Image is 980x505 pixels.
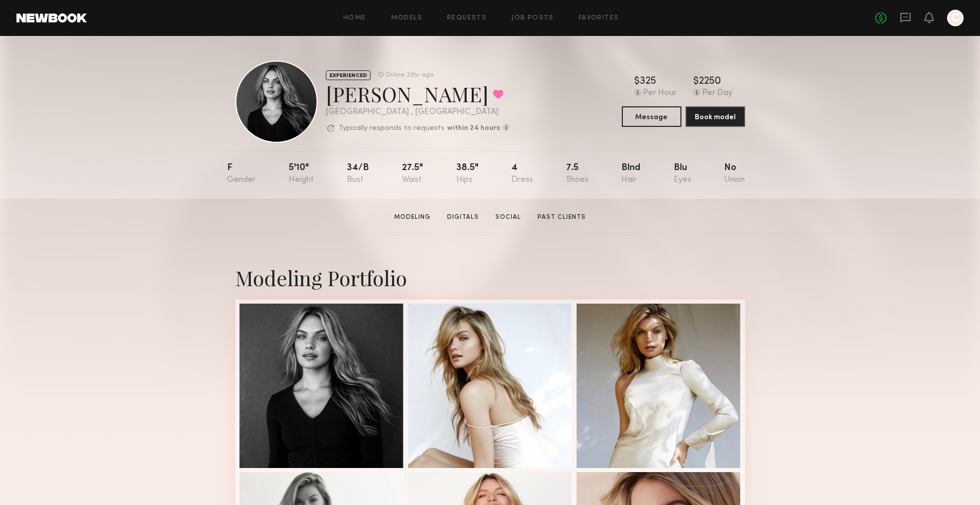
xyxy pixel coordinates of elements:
div: 4 [511,163,533,184]
div: [GEOGRAPHIC_DATA] , [GEOGRAPHIC_DATA] [326,108,510,117]
p: Typically responds to requests [339,125,445,132]
div: Blnd [621,163,640,184]
a: Job Posts [511,15,554,22]
a: Modeling [390,213,435,222]
div: [PERSON_NAME] [326,80,510,107]
div: Modeling Portfolio [235,264,745,291]
div: Blu [674,163,691,184]
b: within 24 hours [447,125,500,132]
div: $ [634,77,640,87]
div: Per Day [702,89,732,98]
a: Favorites [579,15,619,22]
div: 38.5" [456,163,478,184]
button: Book model [686,106,745,127]
div: 325 [640,77,656,87]
div: EXPERIENCED [326,70,371,80]
a: Home [343,15,366,22]
a: Models [391,15,422,22]
a: Social [491,213,525,222]
div: Per Hour [643,89,677,98]
div: $ [693,77,699,87]
a: Digitals [443,213,483,222]
button: Message [622,106,681,127]
div: 7.5 [566,163,588,184]
div: Online 22hr ago [385,72,433,79]
div: F [227,163,256,184]
div: 27.5" [402,163,423,184]
div: No [724,163,745,184]
div: 34/b [347,163,369,184]
a: Past Clients [533,213,590,222]
a: C [947,10,964,26]
div: 2250 [699,77,721,87]
a: Requests [447,15,487,22]
div: 5'10" [289,163,313,184]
